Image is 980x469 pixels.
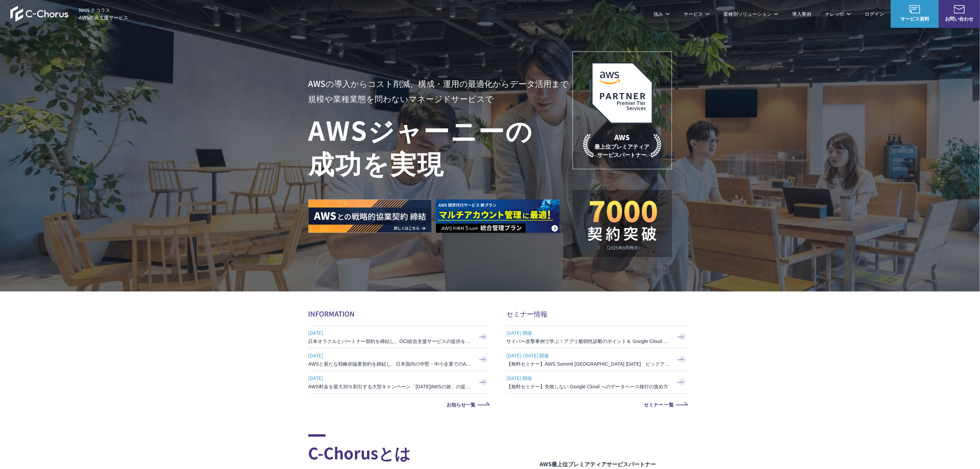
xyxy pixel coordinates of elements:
[614,132,630,142] em: AWS
[507,361,671,367] h3: 【無料セミナー】AWS Summit [GEOGRAPHIC_DATA] [DATE] ピックアップセッション
[10,5,129,22] a: AWS総合支援サービス C-Chorus NHN テコラスAWS総合支援サービス
[308,371,490,393] a: [DATE] AWS料金を最大30％割引する大型キャンペーン「[DATE]AWSの旅」の提供を開始
[308,348,490,371] a: [DATE] AWSと新たな戦略的協業契約を締結し、日本国内の中堅・中小企業でのAWS活用を加速
[825,10,851,18] p: ナレッジ
[308,76,572,106] p: AWSの導入からコスト削減、 構成・運用の最適化からデータ活用まで 規模や業種業態を問わない マネージドサービスで
[507,350,671,361] span: [DATE]-[DATE] 開催
[308,361,473,367] h3: AWSと新たな戦略的協業契約を締結し、日本国内の中堅・中小企業でのAWS活用を加速
[308,328,473,338] span: [DATE]
[507,309,688,319] h2: セミナー情報
[308,350,473,361] span: [DATE]
[684,10,710,18] p: サービス
[939,15,980,22] span: お問い合わせ
[792,10,811,18] a: 導入事例
[308,383,473,390] h3: AWS料金を最大30％割引する大型キャンペーン「[DATE]AWSの旅」の提供を開始
[891,15,939,22] span: サービス資料
[507,328,671,338] span: [DATE] 開催
[79,7,129,21] span: NHN テコラス AWS総合支援サービス
[436,199,559,233] img: AWS請求代行サービス 統合管理プラン
[653,10,670,18] p: 強み
[308,373,473,383] span: [DATE]
[865,10,884,18] a: ログイン
[308,338,473,345] h3: 日本オラクルとパートナー契約を締結し、OCI総合支援サービスの提供を開始
[507,402,688,407] a: セミナー 一覧
[308,309,490,319] h2: INFORMATION
[507,326,688,348] a: [DATE] 開催 サイバー攻撃事例で学ぶ！アプリ脆弱性診断のポイント＆ Google Cloud セキュリティ対策
[583,132,661,159] p: 最上位プレミアティア サービスパートナー
[308,199,432,233] img: AWSとの戦略的協業契約 締結
[507,371,688,393] a: [DATE] 開催 【無料セミナー】失敗しない Google Cloud へのデータベース移行の進め方
[308,434,524,465] h2: C-Chorusとは
[308,326,490,348] a: [DATE] 日本オラクルとパートナー契約を締結し、OCI総合支援サービスの提供を開始
[507,338,671,345] h3: サイバー攻撃事例で学ぶ！アプリ脆弱性診断のポイント＆ Google Cloud セキュリティ対策
[507,348,688,371] a: [DATE]-[DATE] 開催 【無料セミナー】AWS Summit [GEOGRAPHIC_DATA] [DATE] ピックアップセッション
[591,62,653,124] img: AWSプレミアティアサービスパートナー
[507,383,671,390] h3: 【無料セミナー】失敗しない Google Cloud へのデータベース移行の進め方
[308,113,572,179] h1: AWS ジャーニーの 成功を実現
[586,200,658,250] img: 契約件数
[954,5,965,13] img: お問い合わせ
[308,402,490,407] a: お知らせ一覧
[723,10,778,18] p: 業種別ソリューション
[909,5,920,13] img: AWS総合支援サービス C-Chorus サービス資料
[507,373,671,383] span: [DATE] 開催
